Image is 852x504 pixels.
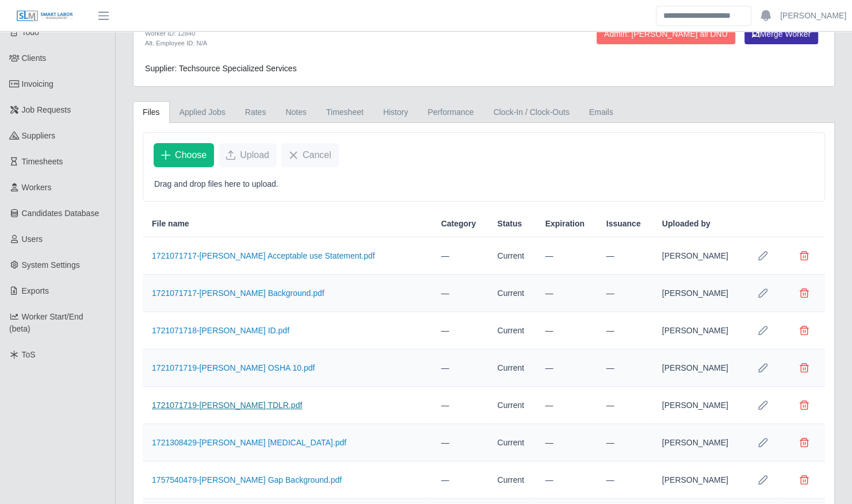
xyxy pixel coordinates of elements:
[152,251,375,260] a: 1721071717-[PERSON_NAME] Acceptable use Statement.pdf
[488,275,536,312] td: Current
[281,143,339,167] button: Cancel
[431,387,488,424] td: —
[152,326,289,335] a: 1721071718-[PERSON_NAME] ID.pdf
[536,349,597,387] td: —
[145,29,533,39] div: Worker ID: 12840
[751,468,774,491] button: Row Edit
[793,356,816,379] button: Delete file
[488,424,536,461] td: Current
[431,461,488,499] td: —
[536,275,597,312] td: —
[152,288,324,298] a: 1721071717-[PERSON_NAME] Background.pdf
[653,312,742,349] td: [PERSON_NAME]
[483,101,579,124] a: Clock-In / Clock-Outs
[418,101,483,124] a: Performance
[22,53,47,63] span: Clients
[751,431,774,454] button: Row Edit
[22,105,71,114] span: Job Requests
[22,131,55,140] span: Suppliers
[545,218,584,230] span: Expiration
[536,237,597,275] td: —
[751,282,774,305] button: Row Edit
[597,424,653,461] td: —
[653,461,742,499] td: [PERSON_NAME]
[441,218,476,230] span: Category
[579,101,623,124] a: Emails
[22,209,100,218] span: Candidates Database
[536,461,597,499] td: —
[751,319,774,342] button: Row Edit
[606,218,641,230] span: Issuance
[653,424,742,461] td: [PERSON_NAME]
[653,387,742,424] td: [PERSON_NAME]
[662,218,710,230] span: Uploaded by
[793,394,816,417] button: Delete file
[793,282,816,305] button: Delete file
[9,312,83,333] span: Worker Start/End (beta)
[22,28,39,37] span: Todo
[235,101,276,124] a: Rates
[751,394,774,417] button: Row Edit
[597,275,653,312] td: —
[175,148,207,162] span: Choose
[597,24,735,44] button: Admin: [PERSON_NAME] all DNU
[597,312,653,349] td: —
[751,356,774,379] button: Row Edit
[744,24,818,44] button: Merge Worker
[431,275,488,312] td: —
[597,387,653,424] td: —
[780,10,846,22] a: [PERSON_NAME]
[22,183,52,192] span: Workers
[373,101,418,124] a: History
[536,424,597,461] td: —
[656,6,751,26] input: Search
[488,461,536,499] td: Current
[793,468,816,491] button: Delete file
[488,312,536,349] td: Current
[536,312,597,349] td: —
[653,349,742,387] td: [PERSON_NAME]
[793,431,816,454] button: Delete file
[488,237,536,275] td: Current
[488,349,536,387] td: Current
[653,237,742,275] td: [PERSON_NAME]
[16,10,74,22] img: SLM Logo
[597,237,653,275] td: —
[240,148,269,162] span: Upload
[170,101,235,124] a: Applied Jobs
[488,387,536,424] td: Current
[219,143,277,167] button: Upload
[133,101,170,124] a: Files
[154,178,813,190] p: Drag and drop files here to upload.
[431,424,488,461] td: —
[793,319,816,342] button: Delete file
[303,148,331,162] span: Cancel
[152,475,342,484] a: 1757540479-[PERSON_NAME] Gap Background.pdf
[22,286,49,295] span: Exports
[145,64,297,73] span: Supplier: Techsource Specialized Services
[597,349,653,387] td: —
[152,401,302,410] a: 1721071719-[PERSON_NAME] TDLR.pdf
[536,387,597,424] td: —
[145,39,533,48] div: Alt. Employee ID: N/A
[497,218,522,230] span: Status
[431,312,488,349] td: —
[597,461,653,499] td: —
[431,237,488,275] td: —
[431,349,488,387] td: —
[316,101,373,124] a: Timesheet
[22,157,63,166] span: Timesheets
[751,244,774,267] button: Row Edit
[653,275,742,312] td: [PERSON_NAME]
[152,363,315,372] a: 1721071719-[PERSON_NAME] OSHA 10.pdf
[152,438,346,447] a: 1721308429-[PERSON_NAME] [MEDICAL_DATA].pdf
[22,260,80,270] span: System Settings
[793,244,816,267] button: Delete file
[22,350,36,359] span: ToS
[22,79,54,89] span: Invoicing
[152,218,189,230] span: File name
[22,234,43,244] span: Users
[276,101,316,124] a: Notes
[154,143,214,167] button: Choose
